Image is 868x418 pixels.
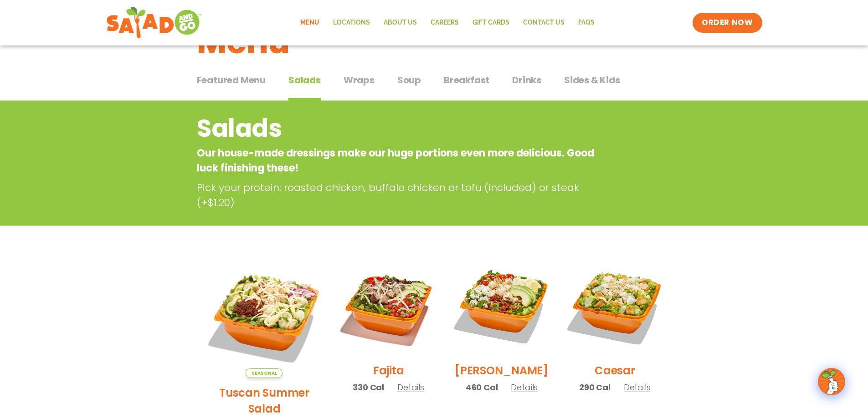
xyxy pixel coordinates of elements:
[106,5,202,41] img: new-SAG-logo-768×292
[595,363,635,378] h2: Caesar
[397,73,421,87] span: Soup
[579,381,611,393] span: 290 Cal
[293,12,601,33] nav: Menu
[204,257,325,378] img: Product photo for Tuscan Summer Salad
[293,12,326,33] a: Menu
[373,363,404,378] h2: Fajita
[512,73,541,87] span: Drinks
[624,382,651,393] span: Details
[353,381,384,393] span: 330 Cal
[397,382,424,393] span: Details
[444,73,489,87] span: Breakfast
[326,12,377,33] a: Locations
[564,73,620,87] span: Sides & Kids
[288,73,321,87] span: Salads
[466,12,516,33] a: GIFT CARDS
[197,73,266,87] span: Featured Menu
[377,12,424,33] a: About Us
[424,12,466,33] a: Careers
[344,73,375,87] span: Wraps
[571,12,601,33] a: FAQs
[339,257,438,356] img: Product photo for Fajita Salad
[819,369,844,394] img: wpChatIcon
[455,363,549,378] h2: [PERSON_NAME]
[246,368,282,378] span: Seasonal
[702,17,753,28] span: ORDER NOW
[197,110,598,147] h2: Salads
[197,180,602,210] p: Pick your protein: roasted chicken, buffalo chicken or tofu (included) or steak (+$1.20)
[511,382,538,393] span: Details
[452,257,551,356] img: Product photo for Cobb Salad
[204,385,325,417] h2: Tuscan Summer Salad
[516,12,571,33] a: Contact Us
[197,146,598,176] p: Our house-made dressings make our huge portions even more delicious. Good luck finishing these!
[565,257,664,356] img: Product photo for Caesar Salad
[693,13,762,33] a: ORDER NOW
[197,70,672,101] div: Tabbed content
[466,381,498,393] span: 460 Cal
